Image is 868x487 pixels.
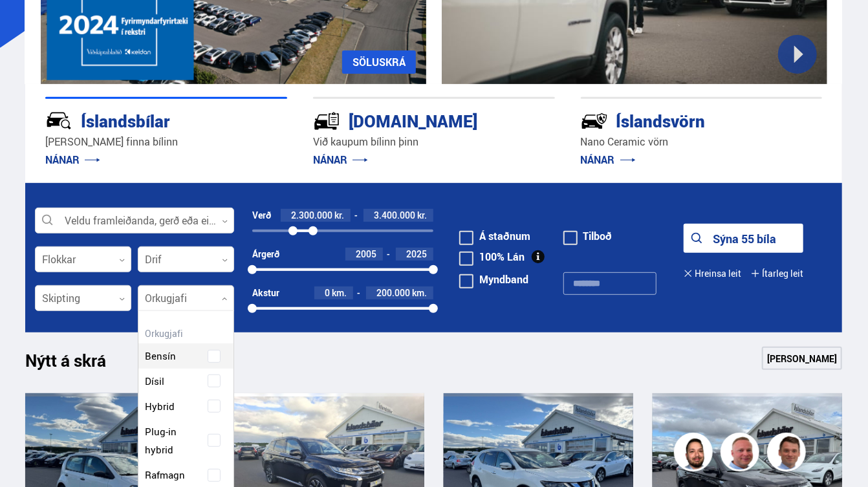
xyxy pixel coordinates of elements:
button: Open LiveChat chat widget [10,5,49,44]
span: 0 [325,287,330,299]
h1: Nýtt á skrá [25,351,129,378]
span: 3.400.000 [374,209,415,221]
button: Sýna 55 bíla [684,224,803,253]
div: Verð [252,210,271,221]
div: Árgerð [252,249,279,259]
span: 200.000 [376,287,410,299]
span: 2025 [406,248,427,260]
a: NÁNAR [45,153,100,167]
label: Myndband [459,274,528,285]
span: km. [332,288,347,298]
p: [PERSON_NAME] finna bílinn [45,135,287,149]
img: -Svtn6bYgwAsiwNX.svg [581,107,608,135]
a: NÁNAR [581,153,636,167]
label: Tilboð [563,231,613,241]
label: Á staðnum [459,231,530,241]
span: kr. [334,210,344,221]
button: Ítarleg leit [751,259,803,288]
span: Rafmagn [145,466,185,484]
img: nhp88E3Fdnt1Opn2.png [676,435,715,473]
div: Íslandsbílar [45,109,241,131]
div: Íslandsvörn [581,109,777,131]
img: FbJEzSuNWCJXmdc-.webp [769,435,808,473]
img: tr5P-W3DuiFaO7aO.svg [313,107,340,135]
span: Bensín [145,347,176,365]
span: km. [412,288,427,298]
img: siFngHWaQ9KaOqBr.png [722,435,761,473]
a: SÖLUSKRÁ [342,50,416,74]
span: 2005 [356,248,376,260]
p: Við kaupum bílinn þinn [313,135,555,149]
span: Hybrid [145,397,175,416]
span: kr. [417,210,427,221]
div: [DOMAIN_NAME] [313,109,509,131]
a: [PERSON_NAME] [762,347,842,370]
div: Akstur [252,288,279,298]
a: NÁNAR [313,153,368,167]
p: Nano Ceramic vörn [581,135,823,149]
span: Dísil [145,372,164,391]
span: Plug-in hybrid [145,422,198,460]
label: 100% Lán [459,252,525,262]
img: JRvxyua_JYH6wB4c.svg [45,107,72,135]
span: 2.300.000 [291,209,332,221]
button: Hreinsa leit [684,259,741,288]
